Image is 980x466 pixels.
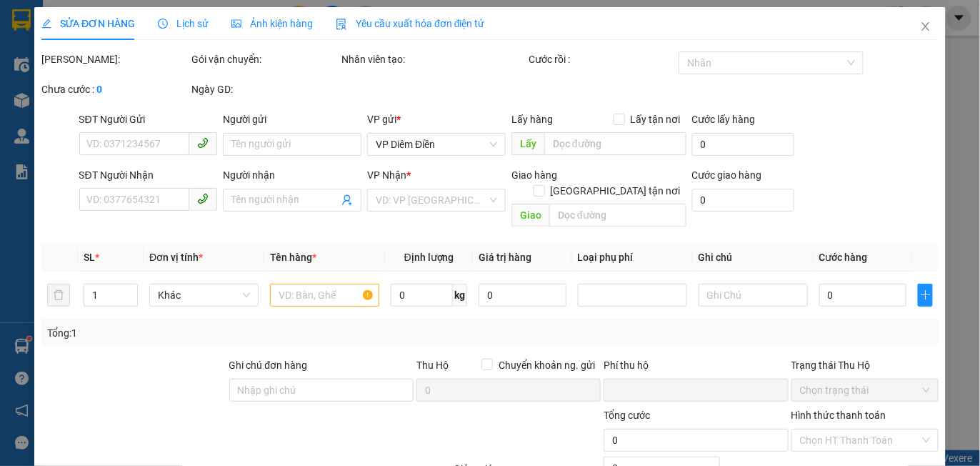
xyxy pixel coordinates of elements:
input: Ghi Chú [699,284,808,307]
span: clock-circle [158,19,168,29]
span: close [920,21,931,32]
span: Khác [158,284,250,306]
span: phone [197,137,209,149]
span: picture [231,19,241,29]
div: Cước rồi : [529,51,676,67]
div: SĐT Người Gửi [79,111,218,127]
label: Cước giao hàng [692,169,762,181]
span: Giao [511,204,549,227]
div: Chưa cước : [41,81,189,97]
span: Cước hàng [819,252,868,263]
span: edit [41,19,51,29]
span: phone [197,193,209,204]
button: delete [47,284,70,307]
button: Close [906,7,946,47]
div: Nhân viên tạo: [341,51,526,67]
span: VP Diêm Điền [376,134,497,155]
div: Phí thu hộ [604,357,788,379]
span: plus [919,289,932,301]
div: Trạng thái Thu Hộ [791,357,939,373]
label: Cước lấy hàng [692,114,756,125]
span: SỬA ĐƠN HÀNG [41,18,135,29]
input: Dọc đường [549,204,686,227]
span: Lịch sử [158,18,209,29]
span: [GEOGRAPHIC_DATA] tận nơi [545,183,686,199]
label: Hình thức thanh toán [791,410,886,421]
span: user-add [341,194,353,206]
span: Lấy tận nơi [625,111,686,127]
span: VP Nhận [367,169,406,181]
div: Gói vận chuyển: [191,51,339,67]
span: SL [84,252,95,263]
th: Loại phụ phí [572,244,693,272]
span: Định lượng [404,252,454,263]
img: icon [336,19,347,30]
span: Tổng cước [604,410,650,421]
input: Ghi chú đơn hàng [229,379,414,402]
span: Giao hàng [511,169,557,181]
input: Dọc đường [544,132,686,155]
span: Chuyển khoản ng. gửi [493,357,601,373]
div: Người gửi [223,111,361,127]
th: Ghi chú [693,244,814,272]
div: Người nhận [223,167,361,183]
div: Ngày GD: [191,81,339,97]
div: VP gửi [367,111,506,127]
span: Lấy [511,132,544,155]
input: VD: Bàn, Ghế [270,284,379,307]
div: [PERSON_NAME]: [41,51,189,67]
label: Ghi chú đơn hàng [229,360,308,371]
input: Cước lấy hàng [692,133,794,156]
span: Lấy hàng [511,114,553,125]
input: Cước giao hàng [692,189,794,212]
span: kg [453,284,467,307]
b: 0 [96,84,102,95]
button: plus [918,284,933,307]
span: Tên hàng [270,252,316,263]
div: SĐT Người Nhận [79,167,218,183]
span: Đơn vị tính [149,252,203,263]
div: Tổng: 1 [47,325,379,341]
span: Chọn trạng thái [800,380,930,401]
span: Giá trị hàng [479,252,531,263]
span: Yêu cầu xuất hóa đơn điện tử [336,18,485,29]
span: Thu Hộ [416,360,449,371]
span: Ảnh kiện hàng [231,18,313,29]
